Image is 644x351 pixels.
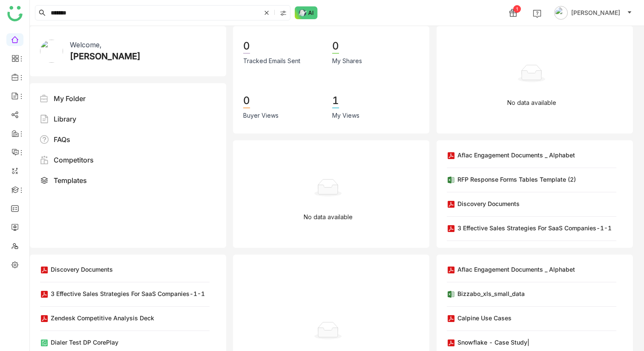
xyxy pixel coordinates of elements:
[54,134,70,145] div: FAQs
[457,265,575,274] div: Aflac Engagement Documents _ Alphabet
[533,9,541,18] img: help.svg
[332,56,362,66] div: My Shares
[54,155,94,165] div: Competitors
[457,151,575,160] div: Aflac Engagement Documents _ Alphabet
[295,6,318,19] img: ask-buddy-normal.svg
[54,114,76,124] div: Library
[7,6,23,21] img: logo
[332,94,339,108] div: 1
[40,40,63,63] img: 61307121755ca5673e314e4d
[243,39,250,54] div: 0
[571,8,620,17] span: [PERSON_NAME]
[51,338,118,347] div: Dialer test DP CorePlay
[243,111,279,120] div: Buyer Views
[332,111,359,120] div: My Views
[51,265,113,274] div: Discovery Documents
[507,98,556,107] p: No data available
[332,39,339,54] div: 0
[304,212,353,222] p: No data available
[54,175,87,186] div: Templates
[51,289,205,298] div: 3 Effective Sales Strategies for SaaS Companies-1-1
[457,338,529,347] div: Snowflake - Case Study|
[54,93,86,104] div: My Folder
[243,56,300,66] div: Tracked Emails Sent
[457,175,576,184] div: RFP Response Forms Tables Template (2)
[552,6,634,20] button: [PERSON_NAME]
[243,94,250,108] div: 0
[51,313,154,322] div: Zendesk Competitive Analysis Deck
[513,5,521,13] div: 1
[70,50,141,63] div: [PERSON_NAME]
[457,289,525,298] div: Bizzabo_xls_small_data
[280,10,287,17] img: search-type.svg
[457,313,512,322] div: Calpine Use Cases
[457,199,520,208] div: Discovery Documents
[457,223,612,232] div: 3 Effective Sales Strategies for SaaS Companies-1-1
[70,40,101,50] div: Welcome,
[554,6,568,20] img: avatar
